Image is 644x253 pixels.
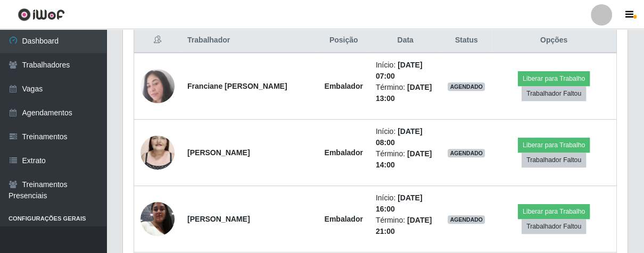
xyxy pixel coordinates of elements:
strong: Embalador [324,215,362,223]
strong: Embalador [324,148,362,157]
li: Término: [376,148,435,171]
button: Liberar para Trabalho [518,204,590,219]
strong: Franciane [PERSON_NAME] [187,82,287,90]
span: AGENDADO [448,149,485,157]
li: Término: [376,82,435,104]
strong: [PERSON_NAME] [187,215,250,223]
button: Trabalhador Faltou [522,153,586,167]
button: Trabalhador Faltou [522,219,586,234]
th: Data [369,28,442,53]
span: AGENDADO [448,215,485,224]
li: Início: [376,60,435,82]
strong: [PERSON_NAME] [187,148,250,157]
time: [DATE] 16:00 [376,193,423,213]
th: Opções [491,28,616,53]
img: 1745854264697.jpeg [141,122,175,183]
strong: Embalador [324,82,362,90]
button: Trabalhador Faltou [522,86,586,101]
img: 1708625639310.jpeg [141,69,175,103]
th: Posição [318,28,369,53]
li: Início: [376,126,435,148]
th: Status [441,28,491,53]
button: Liberar para Trabalho [518,71,590,86]
th: Trabalhador [181,28,318,53]
button: Liberar para Trabalho [518,138,590,153]
time: [DATE] 07:00 [376,61,423,80]
li: Início: [376,192,435,215]
time: [DATE] 08:00 [376,127,423,147]
img: 1699491283737.jpeg [141,196,175,241]
li: Término: [376,215,435,237]
span: AGENDADO [448,82,485,91]
img: CoreUI Logo [18,8,65,21]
